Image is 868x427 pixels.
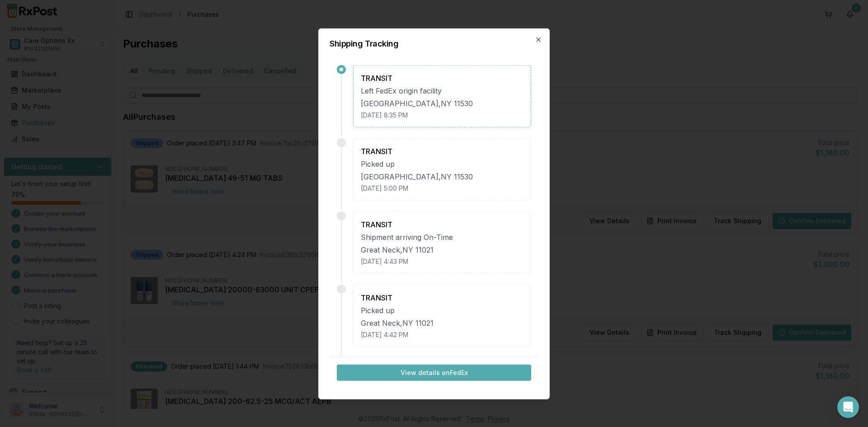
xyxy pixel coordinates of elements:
div: TRANSIT [361,219,524,230]
div: Picked up [361,305,524,315]
h2: Shipping Tracking [330,39,538,47]
div: [DATE] 5:00 PM [361,183,524,192]
div: Great Neck , NY 11021 [361,317,524,328]
div: [GEOGRAPHIC_DATA] , NY 11530 [361,171,524,182]
div: [DATE] 4:42 PM [361,330,524,339]
div: TRANSIT [361,292,524,303]
button: View details onFedEx [337,364,531,380]
div: Left FedEx origin facility [361,85,524,96]
div: [DATE] 8:35 PM [361,110,524,119]
div: Picked up [361,158,524,169]
div: TRANSIT [361,145,524,156]
div: Shipment arriving On-Time [361,231,524,242]
div: Great Neck , NY 11021 [361,244,524,255]
div: TRANSIT [361,72,524,83]
div: [DATE] 4:43 PM [361,257,524,266]
div: [GEOGRAPHIC_DATA] , NY 11530 [361,98,524,108]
